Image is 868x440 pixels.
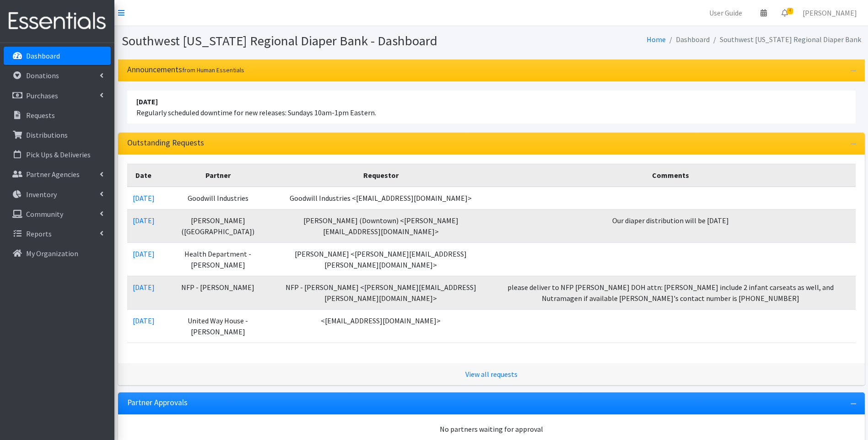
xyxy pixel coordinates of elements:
td: Goodwill Industries <[EMAIL_ADDRESS][DOMAIN_NAME]> [276,187,486,209]
p: Partner Agencies [26,170,80,179]
p: Distributions [26,130,68,140]
a: [PERSON_NAME] [795,4,864,22]
a: Donations [4,66,111,85]
a: Home [647,35,666,44]
a: User Guide [702,4,749,22]
a: Dashboard [4,47,111,65]
li: Dashboard [666,33,710,46]
span: 4 [787,8,793,14]
a: Reports [4,225,111,243]
h3: Partner Approvals [127,398,188,408]
p: Requests [26,111,55,120]
p: Community [26,209,63,219]
th: Requestor [276,164,486,187]
li: Southwest [US_STATE] Regional Diaper Bank [710,33,861,46]
th: Partner [160,164,276,187]
a: 4 [774,4,795,22]
a: My Organization [4,244,111,263]
li: Regularly scheduled downtime for new releases: Sundays 10am-1pm Eastern. [127,91,856,123]
p: Dashboard [26,51,60,60]
p: Pick Ups & Deliveries [26,150,91,159]
a: Distributions [4,126,111,144]
td: Health Department - [PERSON_NAME] [160,242,276,276]
p: Donations [26,71,59,80]
td: [PERSON_NAME] (Downtown) <[PERSON_NAME][EMAIL_ADDRESS][DOMAIN_NAME]> [276,209,486,242]
a: [DATE] [133,216,155,225]
a: Partner Agencies [4,165,111,183]
p: Inventory [26,190,57,199]
a: Requests [4,106,111,124]
h3: Outstanding Requests [127,138,204,148]
a: Community [4,205,111,223]
p: My Organization [26,249,78,258]
th: Date [127,164,160,187]
a: [DATE] [133,249,155,258]
td: Our diaper distribution will be [DATE] [486,209,856,242]
a: View all requests [465,370,518,379]
h3: Announcements [127,65,244,75]
a: Inventory [4,185,111,204]
a: Pick Ups & Deliveries [4,145,111,164]
td: [PERSON_NAME] <[PERSON_NAME][EMAIL_ADDRESS][PERSON_NAME][DOMAIN_NAME]> [276,242,486,276]
td: <[EMAIL_ADDRESS][DOMAIN_NAME]> [276,309,486,343]
img: HumanEssentials [4,6,111,37]
h1: Southwest [US_STATE] Regional Diaper Bank - Dashboard [122,33,488,49]
td: NFP - [PERSON_NAME] <[PERSON_NAME][EMAIL_ADDRESS][PERSON_NAME][DOMAIN_NAME]> [276,276,486,309]
th: Comments [486,164,856,187]
a: [DATE] [133,193,155,203]
strong: [DATE] [136,97,158,106]
p: Purchases [26,91,58,100]
a: Purchases [4,86,111,105]
a: [DATE] [133,316,155,325]
div: No partners waiting for approval [127,424,856,435]
td: NFP - [PERSON_NAME] [160,276,276,309]
small: from Human Essentials [182,66,244,74]
td: [PERSON_NAME] ([GEOGRAPHIC_DATA]) [160,209,276,242]
p: Reports [26,229,52,238]
td: please deliver to NFP [PERSON_NAME] DOH attn: [PERSON_NAME] include 2 infant carseats as well, an... [486,276,856,309]
td: United Way House - [PERSON_NAME] [160,309,276,343]
td: Goodwill Industries [160,187,276,209]
a: [DATE] [133,283,155,292]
